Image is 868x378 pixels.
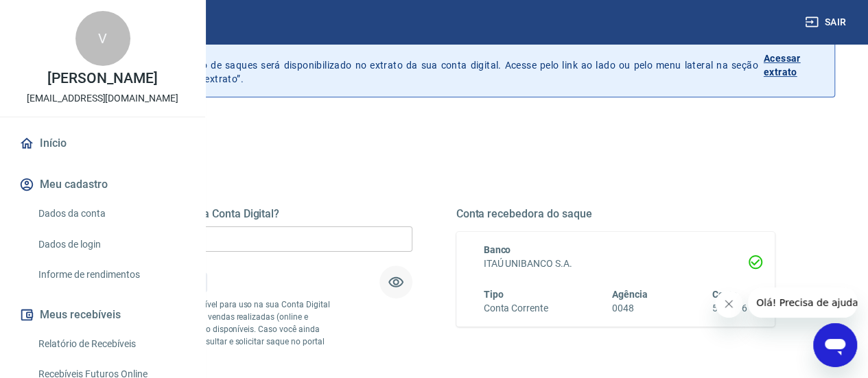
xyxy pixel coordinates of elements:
span: Banco [484,244,511,255]
p: Acessar extrato [764,51,823,79]
h6: 0048 [612,301,648,316]
button: Meu cadastro [16,169,189,200]
h6: ITAÚ UNIBANCO S.A. [484,257,748,271]
p: *Corresponde ao saldo disponível para uso na sua Conta Digital Vindi. Incluindo os valores das ve... [93,298,332,360]
p: [PERSON_NAME] [47,71,157,86]
iframe: Botão para abrir a janela de mensagens [813,323,857,367]
a: Acessar extrato [764,45,823,86]
a: Dados da conta [33,200,189,228]
span: Tipo [484,289,504,300]
h5: Quanto deseja sacar da Conta Digital? [93,207,412,221]
button: Meus recebíveis [16,300,189,330]
div: V [75,11,130,66]
span: Conta [712,289,738,300]
button: Sair [802,10,852,35]
span: Agência [612,289,648,300]
a: Relatório de Recebíveis [33,330,189,358]
span: Olá! Precisa de ajuda? [8,10,115,21]
p: [EMAIL_ADDRESS][DOMAIN_NAME] [27,91,178,106]
a: Informe de rendimentos [33,261,189,289]
p: A partir de agora, o histórico de saques será disponibilizado no extrato da sua conta digital. Ac... [74,45,758,86]
a: Início [16,128,189,158]
h5: Conta recebedora do saque [456,207,775,221]
h6: 52696-6 [712,301,747,316]
iframe: Fechar mensagem [715,290,742,318]
iframe: Mensagem da empresa [748,287,857,318]
a: Dados de login [33,231,189,259]
h6: Conta Corrente [484,301,548,316]
p: Histórico de saques [74,45,758,58]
